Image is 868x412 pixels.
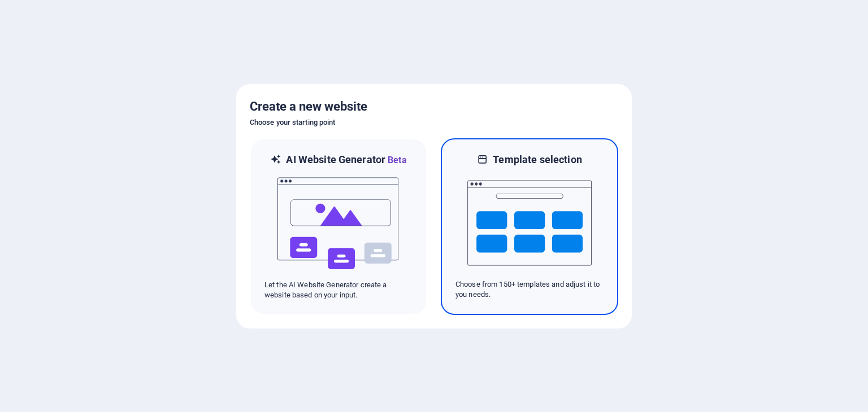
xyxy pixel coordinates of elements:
[493,153,581,166] h6: Template selection
[264,280,413,300] p: Let the AI Website Generator create a website based on your input.
[250,116,618,129] h6: Choose your starting point
[276,167,401,280] img: ai
[286,153,406,167] h6: AI Website Generator
[250,98,618,116] h5: Create a new website
[385,155,407,165] span: Beta
[441,138,618,315] div: Template selectionChoose from 150+ templates and adjust it to you needs.
[455,279,604,300] p: Choose from 150+ templates and adjust it to you needs.
[250,138,427,315] div: AI Website GeneratorBetaaiLet the AI Website Generator create a website based on your input.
